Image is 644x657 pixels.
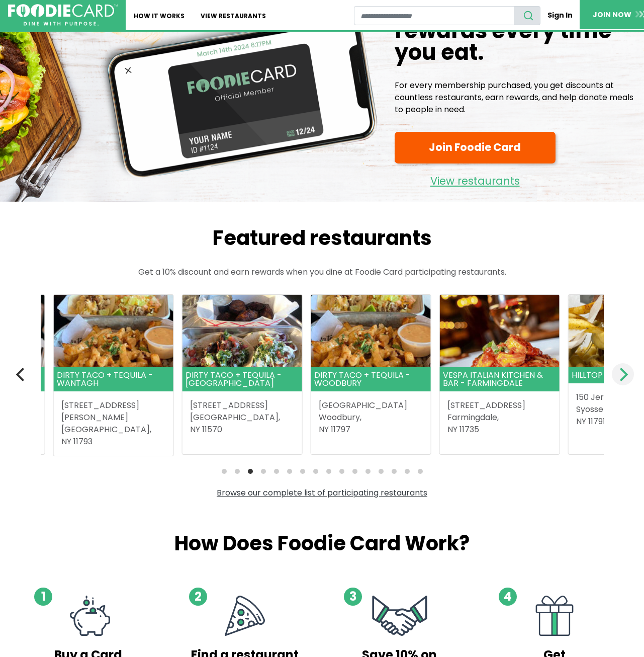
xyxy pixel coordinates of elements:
[53,367,173,391] header: Dirty Taco + Tequila - Wantagh
[235,469,240,474] li: Page dot 2
[395,132,556,163] a: Join Foodie Card
[53,295,173,456] a: Dirty Taco + Tequila - Wantagh Dirty Taco + Tequila - Wantagh [STREET_ADDRESS][PERSON_NAME][GEOGR...
[300,469,305,474] li: Page dot 7
[418,469,423,474] li: Page dot 16
[379,469,384,474] li: Page dot 13
[405,469,410,474] li: Page dot 15
[182,367,302,391] header: Dirty Taco + Tequila - [GEOGRAPHIC_DATA]
[392,469,397,474] li: Page dot 14
[217,487,427,499] a: Browse our complete list of participating restaurants
[190,399,294,436] address: [STREET_ADDRESS] [GEOGRAPHIC_DATA], NY 11570
[365,469,371,474] li: Page dot 12
[21,531,624,555] h2: How Does Foodie Card Work?
[11,363,33,385] button: Previous
[53,295,173,367] img: Dirty Taco + Tequila - Wantagh
[8,4,118,26] img: FoodieCard; Eat, Drink, Save, Donate
[354,6,514,25] input: restaurant search
[261,469,266,474] li: Page dot 4
[540,6,580,25] a: Sign In
[395,79,636,116] p: For every membership purchased, you get discounts at countless restaurants, earn rewards, and hel...
[319,399,422,436] address: [GEOGRAPHIC_DATA] Woodbury, NY 11797
[439,295,559,367] img: Vespa Italian Kitchen & Bar - Farmingdale
[326,469,331,474] li: Page dot 9
[248,469,253,474] li: Page dot 3
[612,363,634,385] button: Next
[313,469,318,474] li: Page dot 8
[61,399,165,448] address: [STREET_ADDRESS][PERSON_NAME] [GEOGRAPHIC_DATA], NY 11793
[439,367,559,391] header: Vespa Italian Kitchen & Bar - Farmingdale
[447,399,551,436] address: [STREET_ADDRESS] Farmingdale, NY 11735
[287,469,292,474] li: Page dot 6
[395,168,556,190] a: View restaurants
[311,295,430,444] a: Dirty Taco + Tequila - Woodbury Dirty Taco + Tequila - Woodbury [GEOGRAPHIC_DATA]Woodbury,NY 11797
[182,295,302,367] img: Dirty Taco + Tequila - Rockville Centre
[352,469,357,474] li: Page dot 11
[182,295,302,444] a: Dirty Taco + Tequila - Rockville Centre Dirty Taco + Tequila - [GEOGRAPHIC_DATA] [STREET_ADDRESS]...
[339,469,344,474] li: Page dot 10
[311,367,430,391] header: Dirty Taco + Tequila - Woodbury
[222,469,227,474] li: Page dot 1
[311,295,430,367] img: Dirty Taco + Tequila - Woodbury
[21,266,624,278] p: Get a 10% discount and earn rewards when you dine at Foodie Card participating restaurants.
[21,226,624,250] h2: Featured restaurants
[514,6,540,25] button: search
[274,469,279,474] li: Page dot 5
